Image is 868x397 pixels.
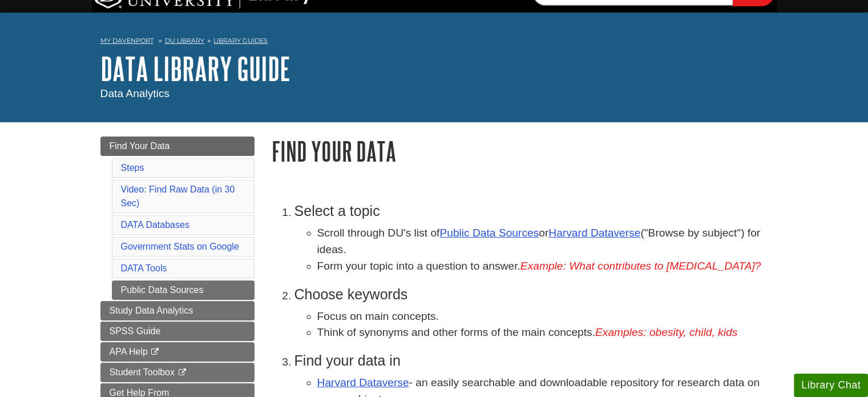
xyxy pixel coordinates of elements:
[294,352,768,369] h3: Find your data in
[439,227,539,239] a: Public Data Sources
[213,37,268,45] a: Library Guides
[520,260,761,272] em: Example: What contributes to [MEDICAL_DATA]?
[110,141,170,151] span: Find Your Data
[100,301,255,320] a: Study Data Analytics
[317,308,768,325] li: Focus on main concepts.
[177,369,187,376] i: This link opens in a new window
[100,137,255,156] a: Find Your Data
[548,227,640,239] a: Harvard Dataverse
[165,37,204,45] a: DU Library
[110,306,193,315] span: Study Data Analytics
[100,342,255,362] a: APA Help
[150,348,160,356] i: This link opens in a new window
[794,374,868,397] button: Library Chat
[317,324,768,341] li: Think of synonyms and other forms of the main concepts.
[100,33,768,51] nav: breadcrumb
[121,220,189,230] a: DATA Databases
[100,322,255,341] a: SPSS Guide
[595,326,737,338] em: Examples: obesity, child, kids
[272,137,768,166] h1: Find Your Data
[121,242,239,251] a: Government Stats on Google
[110,367,175,377] span: Student Toolbox
[110,347,148,356] span: APA Help
[317,376,409,388] a: Harvard Dataverse
[100,51,290,86] a: DATA Library Guide
[112,280,255,300] a: Public Data Sources
[121,263,167,273] a: DATA Tools
[100,36,154,46] a: My Davenport
[317,258,768,275] li: Form your topic into a question to answer.
[100,87,170,99] span: Data Analytics
[121,163,144,173] a: Steps
[317,225,768,258] li: Scroll through DU's list of or ("Browse by subject") for ideas.
[294,286,768,303] h3: Choose keywords
[294,203,768,219] h3: Select a topic
[121,185,235,208] a: Video: Find Raw Data (in 30 Sec)
[110,326,161,336] span: SPSS Guide
[100,363,255,382] a: Student Toolbox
